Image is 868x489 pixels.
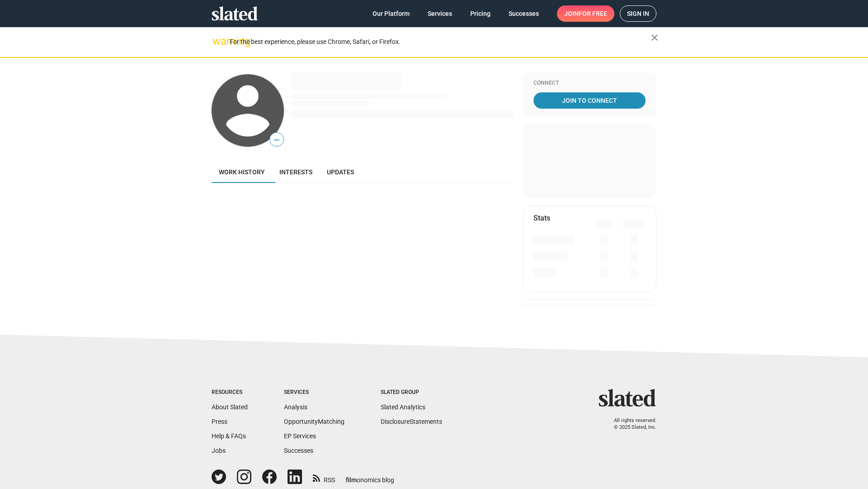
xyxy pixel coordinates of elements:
span: Our Platform [373,5,410,22]
span: for free [579,5,607,22]
a: Slated Analytics [381,403,425,411]
a: Successes [501,5,546,22]
a: Work history [212,161,272,183]
div: Connect [533,80,646,87]
span: Pricing [470,5,491,22]
a: Interests [272,161,320,183]
a: OpportunityMatching [284,418,344,425]
mat-icon: close [649,32,660,43]
a: Help & FAQs [212,432,246,440]
a: Joinfor free [557,5,614,22]
span: film [346,476,357,484]
a: DisclosureStatements [381,418,442,425]
mat-icon: warning [212,36,223,47]
span: Updates [327,168,354,176]
a: Successes [284,447,313,454]
a: Services [420,5,459,22]
a: About Slated [212,403,248,411]
span: Interests [279,168,312,176]
span: Successes [509,5,539,22]
span: Join [564,5,607,22]
div: Slated Group [381,389,442,396]
div: Services [284,389,344,396]
a: RSS [313,470,335,484]
a: Join To Connect [533,92,646,109]
a: Sign in [620,5,656,22]
a: filmonomics blog [346,469,394,484]
span: — [270,134,283,146]
a: Analysis [284,403,307,411]
span: Join To Connect [535,92,644,109]
a: Press [212,418,227,425]
div: Resources [212,389,248,396]
span: Work history [219,168,265,176]
div: For the best experience, please use Chrome, Safari, or Firefox. [230,36,651,48]
p: All rights reserved. © 2025 Slated, Inc. [604,417,656,431]
a: Our Platform [365,5,417,22]
span: Sign in [627,6,649,21]
a: Updates [320,161,361,183]
a: Jobs [212,447,226,454]
mat-card-title: Stats [533,213,550,223]
a: Pricing [463,5,498,22]
a: EP Services [284,432,316,440]
span: Services [428,5,452,22]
